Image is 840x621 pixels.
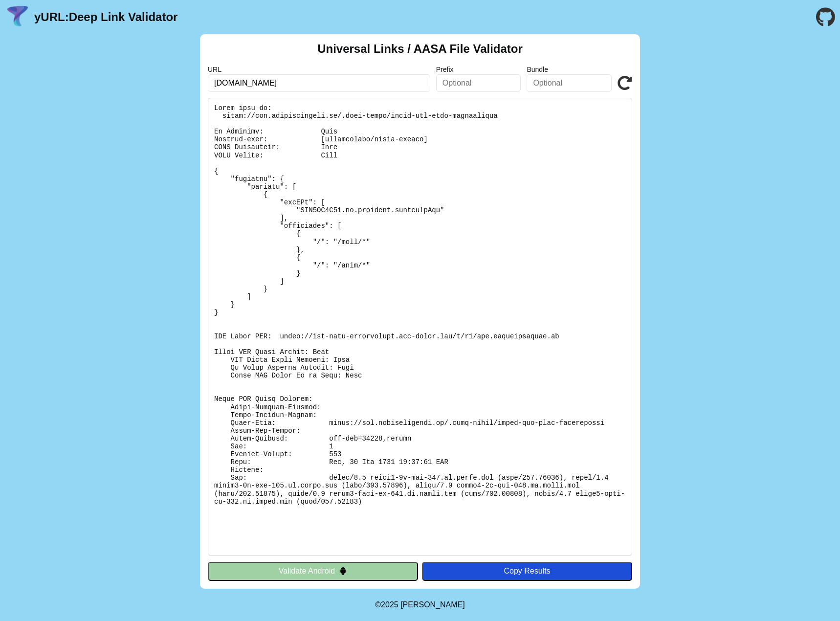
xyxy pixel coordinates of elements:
footer: © [375,589,464,621]
img: yURL Logo [5,4,30,30]
input: Optional [527,74,612,92]
label: Bundle [527,66,612,73]
h2: Universal Links / AASA File Validator [317,42,523,56]
button: Copy Results [422,562,632,580]
label: URL [208,66,430,73]
button: Validate Android [208,562,418,580]
pre: Lorem ipsu do: sitam://con.adipiscingeli.se/.doei-tempo/incid-utl-etdo-magnaaliqua En Adminimv: Q... [208,98,632,556]
input: Optional [436,74,521,92]
input: Required [208,74,430,92]
span: 2025 [381,600,398,609]
div: Copy Results [427,567,627,576]
label: Prefix [436,66,521,73]
a: Michael Ibragimchayev's Personal Site [400,600,465,609]
a: yURL:Deep Link Validator [34,10,177,24]
img: droidIcon.svg [339,567,347,575]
